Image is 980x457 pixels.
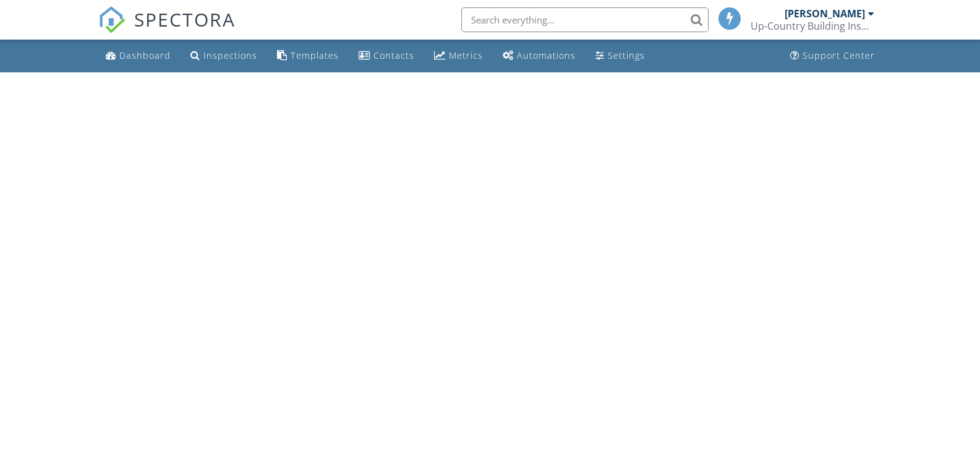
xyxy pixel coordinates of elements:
[429,45,488,67] a: Metrics
[98,6,126,33] img: The Best Home Inspection Software - Spectora
[498,45,581,67] a: Automations (Basic)
[608,49,645,61] div: Settings
[803,49,875,61] div: Support Center
[590,45,650,67] a: Settings
[119,49,171,61] div: Dashboard
[517,49,576,61] div: Automations
[354,45,419,67] a: Contacts
[785,7,865,20] div: [PERSON_NAME]
[272,45,344,67] a: Templates
[101,45,176,67] a: Dashboard
[203,49,257,61] div: Inspections
[98,17,236,43] a: SPECTORA
[373,49,414,61] div: Contacts
[449,49,483,61] div: Metrics
[185,45,262,67] a: Inspections
[785,45,880,67] a: Support Center
[751,20,874,32] div: Up-Country Building Inspectors, Inc.
[134,6,236,32] span: SPECTORA
[291,49,339,61] div: Templates
[461,7,709,32] input: Search everything...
